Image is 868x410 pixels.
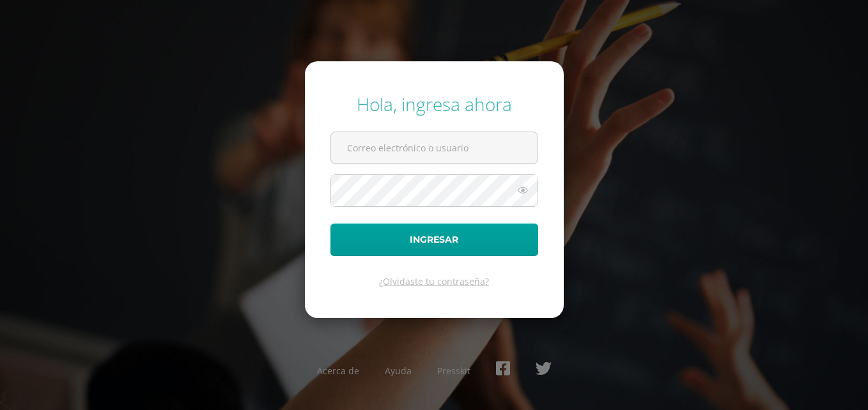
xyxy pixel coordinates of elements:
[385,365,412,377] a: Ayuda
[331,132,538,163] input: Correo electrónico o usuario
[330,224,538,256] button: Ingresar
[379,275,489,287] a: ¿Olvidaste tu contraseña?
[317,365,359,377] a: Acerca de
[330,92,538,116] div: Hola, ingresa ahora
[437,365,470,377] a: Presskit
